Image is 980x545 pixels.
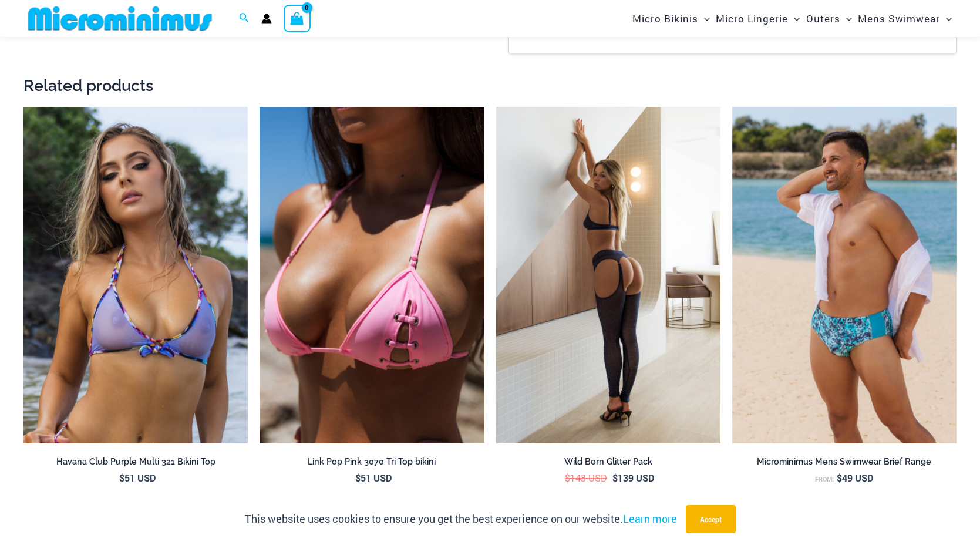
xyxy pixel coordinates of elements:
img: MM SHOP LOGO FLAT [23,5,217,32]
h2: Wild Born Glitter Pack [496,456,720,467]
a: Wild Born Glitter Pack [496,456,720,472]
span: Menu Toggle [698,4,710,33]
a: Havana Club Purple Multi 321 Top 01Havana Club Purple Multi 321 Top 451 Bottom 03Havana Club Purp... [23,107,248,443]
a: Hamilton Blue Multi 006 Brief 01Hamilton Blue Multi 006 Brief 03Hamilton Blue Multi 006 Brief 03 [732,107,957,443]
a: Micro LingerieMenu ToggleMenu Toggle [713,4,803,33]
img: Hamilton Blue Multi 006 Brief 01 [732,107,957,443]
span: $ [612,472,618,484]
span: $ [837,472,842,484]
bdi: 143 USD [565,472,607,484]
img: Havana Club Purple Multi 321 Top 01 [23,107,248,443]
h2: Havana Club Purple Multi 321 Bikini Top [23,456,248,467]
h2: Microminimus Mens Swimwear Brief Range [732,456,957,467]
span: Mens Swimwear [858,4,940,33]
span: Micro Lingerie [716,4,788,33]
a: Microminimus Mens Swimwear Brief Range [732,456,957,472]
a: Mens SwimwearMenu ToggleMenu Toggle [855,4,955,33]
h2: Link Pop Pink 3070 Tri Top bikini [260,456,484,467]
p: This website uses cookies to ensure you get the best experience on our website. [245,510,677,528]
span: $ [565,472,570,484]
span: Outers [806,4,840,33]
span: Menu Toggle [788,4,800,33]
bdi: 51 USD [355,472,392,484]
a: OutersMenu ToggleMenu Toggle [803,4,855,33]
a: Link Pop Pink 3070 Tri Top bikini [260,456,484,472]
a: Micro BikinisMenu ToggleMenu Toggle [629,4,713,33]
span: From: [815,475,834,483]
img: Link Pop Pink 3070 Top 01 [260,107,484,443]
a: Wild Born Glitter Ink 1122 Top 605 Bottom 552 Tights 02Wild Born Glitter Ink 1122 Top 605 Bottom ... [496,107,720,443]
span: Micro Bikinis [632,4,698,33]
a: Search icon link [239,11,250,26]
img: Wild Born Glitter Ink 1122 Top 605 Bottom 552 Tights 05 [496,107,720,443]
a: Link Pop Pink 3070 Top 01Link Pop Pink 3070 Top 4855 Bottom 06Link Pop Pink 3070 Top 4855 Bottom 06 [260,107,484,443]
nav: Site Navigation [628,2,957,35]
bdi: 51 USD [119,472,156,484]
span: Menu Toggle [840,4,852,33]
bdi: 49 USD [837,472,873,484]
a: Account icon link [261,14,272,24]
a: Havana Club Purple Multi 321 Bikini Top [23,456,248,472]
span: $ [119,472,124,484]
button: Accept [686,505,736,533]
span: Menu Toggle [940,4,952,33]
h2: Related products [23,75,957,96]
span: $ [355,472,361,484]
bdi: 139 USD [612,472,654,484]
a: View Shopping Cart, empty [284,5,311,32]
a: Learn more [623,512,677,526]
